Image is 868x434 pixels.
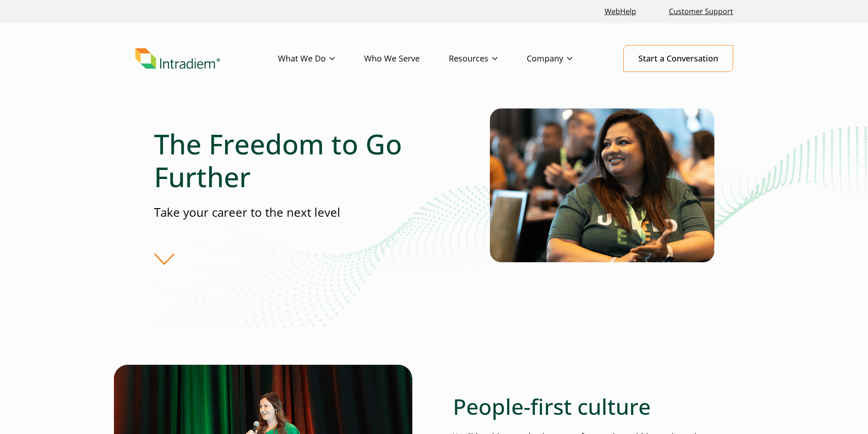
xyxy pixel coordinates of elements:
[154,128,434,193] h1: The Freedom to Go Further
[527,46,601,72] a: Company
[364,46,449,72] a: Who We Serve
[601,2,640,21] a: Link opens in a new window
[278,46,364,72] a: What We Do
[135,48,220,69] img: Intradiem
[623,45,733,72] a: Start a Conversation
[449,46,527,72] a: Resources
[154,204,434,221] p: Take your career to the next level
[665,2,737,21] a: Customer Support
[453,393,714,420] h2: People-first culture
[135,48,278,69] a: Link to homepage of Intradiem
